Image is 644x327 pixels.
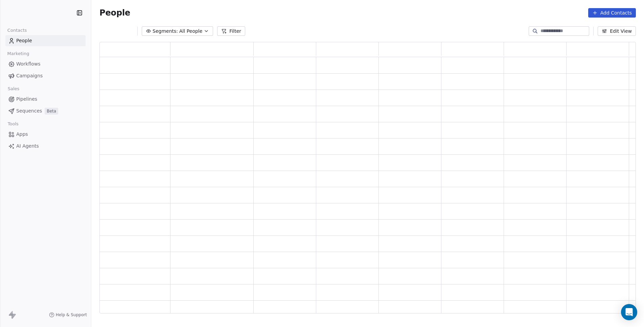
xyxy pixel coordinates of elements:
[4,25,30,35] span: Contacts
[5,119,21,129] span: Tools
[5,35,86,46] a: People
[49,312,87,318] a: Help & Support
[153,28,178,35] span: Segments:
[621,304,637,320] div: Open Intercom Messenger
[598,26,636,36] button: Edit View
[99,8,130,18] span: People
[16,37,32,44] span: People
[5,70,86,81] a: Campaigns
[5,141,86,152] a: AI Agents
[5,58,86,70] a: Workflows
[16,96,37,103] span: Pipelines
[179,28,202,35] span: All People
[16,72,43,79] span: Campaigns
[4,49,32,59] span: Marketing
[16,143,39,150] span: AI Agents
[16,60,41,68] span: Workflows
[5,105,86,117] a: SequencesBeta
[16,107,42,115] span: Sequences
[45,108,58,115] span: Beta
[16,131,28,138] span: Apps
[5,129,86,140] a: Apps
[5,84,22,94] span: Sales
[217,26,245,36] button: Filter
[5,94,86,105] a: Pipelines
[588,8,636,18] button: Add Contacts
[56,312,87,318] span: Help & Support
